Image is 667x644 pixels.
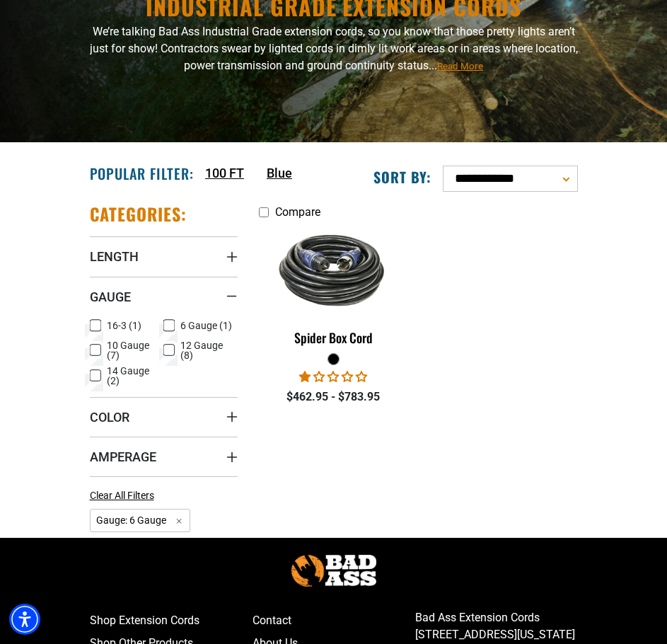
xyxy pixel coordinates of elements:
span: Amperage [90,449,156,465]
a: 100 FT [205,163,244,183]
summary: Amperage [90,437,238,476]
span: Clear All Filters [90,490,154,501]
a: Gauge: 6 Gauge [90,513,191,527]
summary: Gauge [90,277,238,316]
a: Shop Extension Cords [90,609,253,632]
a: Contact [253,609,415,632]
span: 12 Gauge (8) [180,340,232,360]
span: 14 Gauge (2) [107,366,158,386]
summary: Length [90,236,238,276]
a: Clear All Filters [90,488,160,503]
label: Sort by: [373,168,431,186]
span: Length [90,248,139,265]
a: black Spider Box Cord [259,226,407,352]
span: Gauge [90,289,131,305]
span: Color [90,409,129,425]
p: We’re talking Bad Ass Industrial Grade extension cords, so you know that those pretty lights aren... [90,23,578,74]
div: $462.95 - $783.95 [259,389,407,406]
img: black [259,225,409,315]
span: Compare [275,205,320,219]
a: Blue [267,163,292,183]
h2: Categories: [90,203,187,225]
span: Read More [437,61,483,71]
span: 1.00 stars [299,370,367,384]
div: Accessibility Menu [9,604,40,635]
div: Spider Box Cord [259,331,407,344]
h2: Popular Filter: [90,164,194,183]
span: Gauge: 6 Gauge [90,509,191,532]
span: 16-3 (1) [107,321,141,330]
img: Bad Ass Extension Cords [291,555,376,587]
summary: Color [90,397,238,437]
span: 10 Gauge (7) [107,340,158,360]
span: 6 Gauge (1) [180,321,232,330]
